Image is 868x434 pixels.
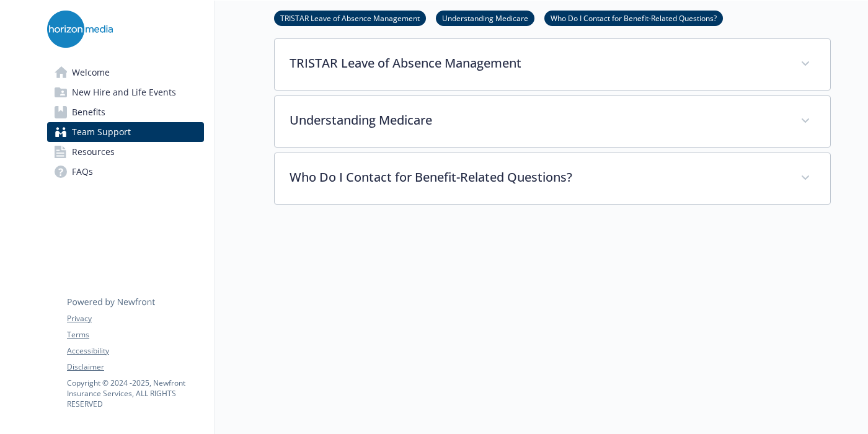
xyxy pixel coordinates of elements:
[67,345,203,356] a: Accessibility
[47,63,204,82] a: Welcome
[72,102,105,122] span: Benefits
[544,12,723,24] a: Who Do I Contact for Benefit-Related Questions?
[67,329,203,340] a: Terms
[72,122,131,142] span: Team Support
[290,111,786,130] p: Understanding Medicare
[72,63,110,82] span: Welcome
[47,82,204,102] a: New Hire and Life Events
[47,102,204,122] a: Benefits
[72,162,93,182] span: FAQs
[72,82,176,102] span: New Hire and Life Events
[67,313,203,324] a: Privacy
[275,39,830,90] div: TRISTAR Leave of Absence Management
[47,122,204,142] a: Team Support
[67,378,203,409] p: Copyright © 2024 - 2025 , Newfront Insurance Services, ALL RIGHTS RESERVED
[290,54,786,73] p: TRISTAR Leave of Absence Management
[274,12,426,24] a: TRISTAR Leave of Absence Management
[72,142,115,162] span: Resources
[47,142,204,162] a: Resources
[275,153,830,204] div: Who Do I Contact for Benefit-Related Questions?
[436,12,534,24] a: Understanding Medicare
[275,96,830,147] div: Understanding Medicare
[290,168,786,187] p: Who Do I Contact for Benefit-Related Questions?
[47,162,204,182] a: FAQs
[67,361,203,373] a: Disclaimer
